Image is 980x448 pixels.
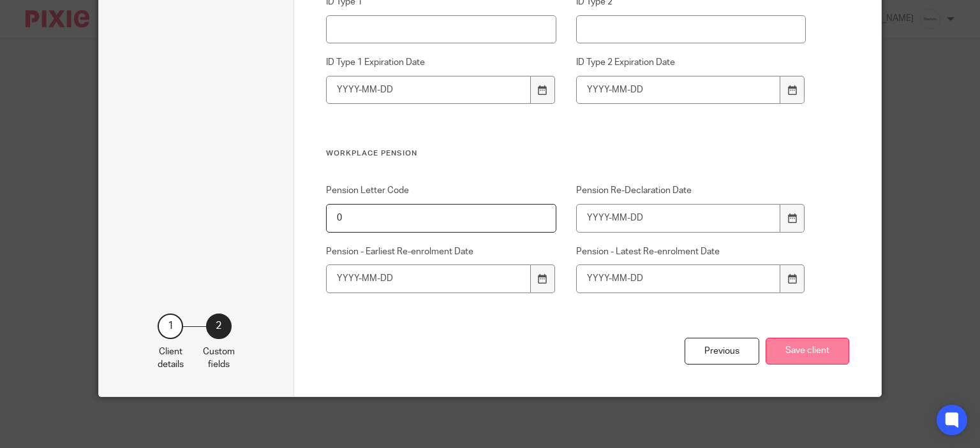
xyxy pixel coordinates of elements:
[206,314,232,339] div: 2
[576,245,806,258] label: Pension - Latest Re-enrolment Date
[576,184,806,197] label: Pension Re-Declaration Date
[326,56,556,69] label: ID Type 1 Expiration Date
[766,338,849,365] button: Save client
[576,264,780,293] input: YYYY-MM-DD
[158,345,184,372] p: Client details
[326,76,530,105] input: YYYY-MM-DD
[203,345,235,372] p: Custom fields
[326,245,556,258] label: Pension - Earliest Re-enrolment Date
[576,204,780,233] input: YYYY-MM-DD
[576,76,780,105] input: YYYY-MM-DD
[326,264,530,293] input: YYYY-MM-DD
[326,148,806,159] h3: Workplace Pension
[158,314,183,339] div: 1
[576,56,806,69] label: ID Type 2 Expiration Date
[326,184,556,197] label: Pension Letter Code
[685,338,759,365] div: Previous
